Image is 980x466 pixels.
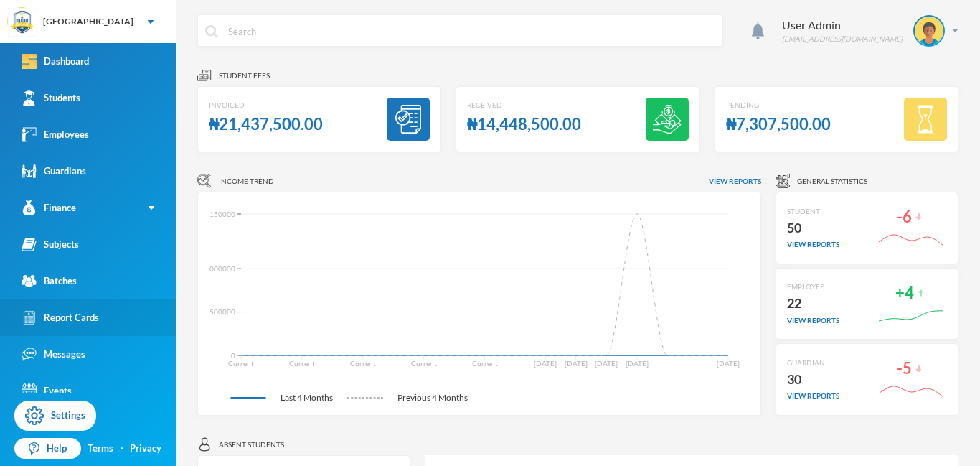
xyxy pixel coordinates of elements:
[14,401,96,431] a: Settings
[472,359,498,368] tspan: Current
[22,237,79,252] div: Subjects
[289,359,315,368] tspan: Current
[787,315,839,326] div: view reports
[897,203,912,231] div: -6
[787,217,839,240] div: 50
[782,17,903,34] div: User Admin
[534,359,557,368] tspan: [DATE]
[787,391,839,401] div: view reports
[88,442,113,456] a: Terms
[787,206,839,217] div: STUDENT
[467,100,581,111] div: Received
[219,70,270,81] span: Student fees
[205,25,218,38] img: search
[787,239,839,250] div: view reports
[726,100,831,111] div: Pending
[266,391,347,404] span: Last 4 Months
[595,359,618,368] tspan: [DATE]
[22,347,85,362] div: Messages
[715,86,958,152] a: Pending₦7,307,500.00
[219,176,274,187] span: Income Trend
[915,17,943,45] img: STUDENT
[228,359,254,368] tspan: Current
[219,439,284,450] span: Absent students
[8,8,37,37] img: logo
[709,176,761,187] span: View reports
[787,358,839,368] div: GUARDIAN
[121,442,123,456] div: ·
[797,176,867,187] span: General Statistics
[787,292,839,315] div: 22
[205,307,235,316] tspan: 2500000
[22,310,99,325] div: Report Cards
[209,100,323,111] div: Invoiced
[43,15,133,28] div: [GEOGRAPHIC_DATA]
[895,279,914,307] div: +4
[130,442,161,456] a: Privacy
[565,359,588,368] tspan: [DATE]
[787,368,839,391] div: 30
[205,210,235,218] tspan: 8150000
[22,383,72,399] div: Events
[717,359,740,368] tspan: [DATE]
[726,111,831,139] div: ₦7,307,500.00
[22,90,80,106] div: Students
[22,164,86,179] div: Guardians
[626,359,649,368] tspan: [DATE]
[411,359,437,368] tspan: Current
[22,200,76,215] div: Finance
[231,351,235,360] tspan: 0
[782,34,903,45] div: [EMAIL_ADDRESS][DOMAIN_NAME]
[22,127,89,142] div: Employees
[227,15,715,47] input: Search
[197,86,441,152] a: Invoiced₦21,437,500.00
[787,281,839,292] div: EMPLOYEE
[22,54,89,69] div: Dashboard
[383,391,482,404] span: Previous 4 Months
[467,111,581,139] div: ₦14,448,500.00
[14,438,81,460] a: Help
[897,355,912,383] div: -5
[22,274,77,289] div: Batches
[205,264,235,273] tspan: 5000000
[209,111,323,139] div: ₦21,437,500.00
[350,359,376,368] tspan: Current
